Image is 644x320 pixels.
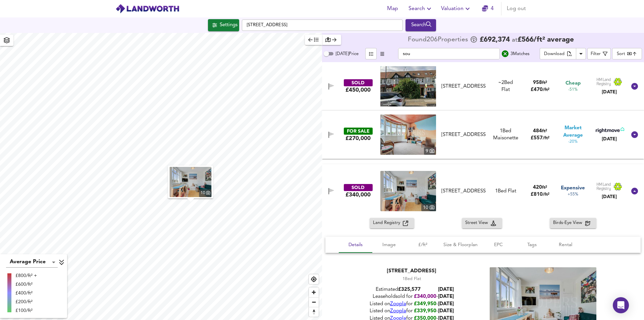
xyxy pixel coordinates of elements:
div: Open Intercom Messenger [613,297,629,313]
div: Leasehold sold for - [370,293,454,300]
button: Valuation [438,2,474,15]
div: Found 206 Propert ies [408,37,470,43]
div: 10 [421,204,436,211]
span: [DATE] [438,309,454,314]
div: £450,000 [345,86,371,94]
span: £349,950 [414,302,436,307]
button: property thumbnail 10 [168,166,213,198]
span: Valuation [441,4,472,13]
button: Search [406,2,436,15]
svg: Show Details [631,131,639,139]
div: [DATE] [596,89,623,95]
div: Estimated [370,286,454,293]
div: SOLD£340,000 property thumbnail 10 [STREET_ADDRESS]1Bed Flat420ft²£810/ft²Expensive+55%Land Regis... [322,164,644,218]
img: Land Registry [596,78,623,86]
span: -20% [568,139,578,145]
div: 3 Match es [511,50,530,57]
button: Street View [462,218,502,228]
span: Rental [553,241,578,249]
span: Map [384,4,400,13]
span: [DATE] Price [336,52,359,56]
a: Zoopla [390,302,406,307]
div: SOLD£450,000 [STREET_ADDRESS]~2Bed Flat958ft²£470/ft²Cheap-51%Land Registry[DATE] [322,62,644,110]
div: 1 Bed Flat [495,188,516,195]
img: logo [115,4,179,14]
div: Listed on for - [370,308,454,315]
button: Settings [208,19,239,31]
div: £200/ft² [15,299,37,305]
span: EPC [486,241,511,249]
span: 484 [533,129,542,134]
a: property thumbnail 9 [380,115,436,155]
div: Average Price [6,257,58,268]
span: at [512,37,518,43]
span: / ft² [543,192,549,197]
span: 958 [533,80,542,85]
button: Filter [587,48,611,59]
div: [STREET_ADDRESS] [441,131,486,138]
span: £ 470 [531,87,549,92]
span: Log out [507,4,526,13]
div: FOR SALE [344,128,373,135]
span: ft² [542,81,547,85]
span: Birds-Eye View [553,219,585,227]
button: Search [406,19,436,31]
img: property thumbnail [170,167,212,197]
span: -51% [568,87,578,93]
div: £340,000 [345,191,371,198]
b: [DATE] [438,287,454,292]
div: Download [544,50,565,58]
div: 9 [424,147,436,155]
button: Map [382,2,403,15]
div: £270,000 [345,135,371,142]
span: [DATE] [438,294,454,299]
button: Reset bearing to north [309,307,319,317]
span: Market Average [556,125,590,139]
div: 1 Bed Flat [370,276,454,282]
img: property thumbnail [380,171,436,211]
div: SOLD [344,79,373,86]
span: Cheap [566,80,581,87]
div: 10 [199,189,212,197]
span: £339,950 [414,309,436,314]
div: £100/ft² [15,307,37,314]
div: [DATE] [596,193,623,200]
button: Download Results [576,48,586,59]
span: +55% [568,192,578,197]
div: Filter [591,50,601,58]
span: Search [409,4,433,13]
span: £ 557 [531,136,549,141]
div: Listed on for - [370,301,454,308]
button: Zoom out [309,297,319,307]
div: [STREET_ADDRESS] [441,188,486,195]
button: 4 [477,2,498,15]
div: split button [540,48,586,59]
span: Find my location [309,274,319,284]
input: Text Filter... [398,48,500,59]
a: property thumbnail 10 [380,171,436,211]
div: £400/ft² [15,290,37,296]
span: £ 325,577 [398,287,421,292]
span: ft² [542,185,547,190]
button: Birds-Eye View [550,218,596,228]
div: £800/ft² + [15,272,37,279]
div: 1 Bed Maisonette [488,128,523,142]
span: Zoopla [390,309,406,314]
span: £ 566 / ft² average [518,36,574,43]
div: SOLD [344,184,373,191]
span: Size & Floorplan [443,241,478,249]
span: Expensive [561,185,585,192]
button: search [500,48,511,59]
span: £ 340,000 [414,294,436,299]
span: £ 692,374 [480,37,510,43]
div: Click to configure Search Settings [208,19,239,31]
button: Download [540,48,576,59]
div: Flat [498,79,513,94]
div: Sort [617,51,625,57]
button: Zoom in [309,287,319,297]
input: Enter a location... [242,19,403,31]
div: Run Your Search [406,19,436,31]
div: Search [407,21,434,30]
